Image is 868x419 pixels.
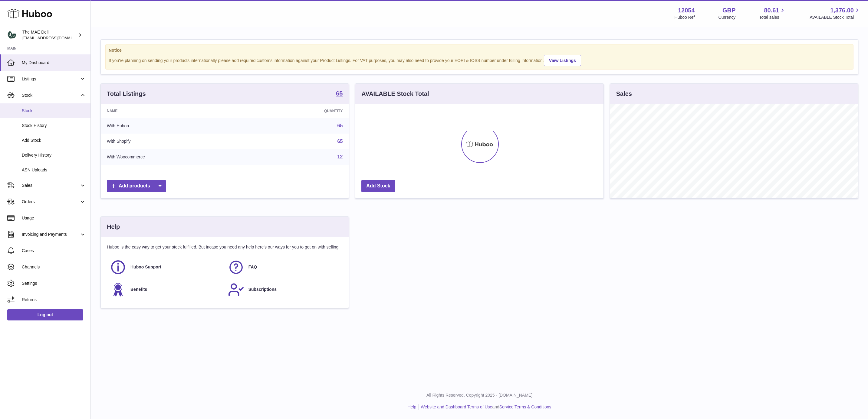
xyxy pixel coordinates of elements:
span: ASN Uploads [22,167,86,173]
td: With Shopify [101,134,255,149]
div: If you're planning on sending your products internationally please add required customs informati... [109,54,850,66]
span: Cases [22,248,86,254]
a: 1,376.00 AVAILABLE Stock Total [810,6,861,20]
span: Settings [22,281,86,286]
span: Listings [22,76,80,82]
strong: 12054 [678,6,695,15]
span: Returns [22,297,86,303]
span: Stock [22,108,86,114]
th: Quantity [255,104,349,118]
a: Service Terms & Conditions [499,404,551,409]
span: [EMAIL_ADDRESS][DOMAIN_NAME] [22,35,89,40]
td: With Woocommerce [101,149,255,165]
a: 12 [337,154,343,159]
h3: Help [107,223,120,231]
h3: Sales [616,90,632,98]
a: 65 [337,139,343,144]
a: Subscriptions [228,281,340,298]
a: Website and Dashboard Terms of Use [421,404,492,409]
a: View Listings [544,55,581,66]
span: Orders [22,199,80,205]
div: The MAE Deli [22,29,77,41]
span: AVAILABLE Stock Total [810,15,861,20]
span: Total sales [759,15,786,20]
a: Log out [7,309,83,320]
a: Add Stock [361,180,395,192]
h3: Total Listings [107,90,146,98]
a: 80.61 Total sales [759,6,786,20]
a: 65 [336,90,343,98]
strong: 65 [336,90,343,96]
span: Stock [22,93,80,98]
span: Benefits [130,287,147,292]
p: All Rights Reserved. Copyright 2025 - [DOMAIN_NAME] [96,392,863,398]
a: Benefits [110,281,222,298]
span: Delivery History [22,152,86,158]
img: logistics@deliciouslyella.com [7,31,16,40]
a: Help [408,404,416,409]
strong: GBP [722,6,735,15]
span: My Dashboard [22,60,86,66]
a: FAQ [228,259,340,275]
span: Channels [22,264,86,270]
a: 65 [337,123,343,128]
li: and [419,404,551,410]
div: Huboo Ref [675,15,695,20]
strong: Notice [109,47,850,53]
span: 1,376.00 [830,6,854,15]
td: With Huboo [101,118,255,134]
span: Sales [22,183,80,188]
span: Stock History [22,123,86,128]
span: Subscriptions [248,287,277,292]
a: Add products [107,180,166,192]
div: Currency [718,15,736,20]
span: Invoicing and Payments [22,232,80,237]
a: Huboo Support [110,259,222,275]
span: Add Stock [22,138,86,143]
span: Huboo Support [130,264,161,270]
span: FAQ [248,264,257,270]
span: 80.61 [764,6,779,15]
p: Huboo is the easy way to get your stock fulfilled. But incase you need any help here's our ways f... [107,244,343,250]
span: Usage [22,215,86,221]
th: Name [101,104,255,118]
h3: AVAILABLE Stock Total [361,90,429,98]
